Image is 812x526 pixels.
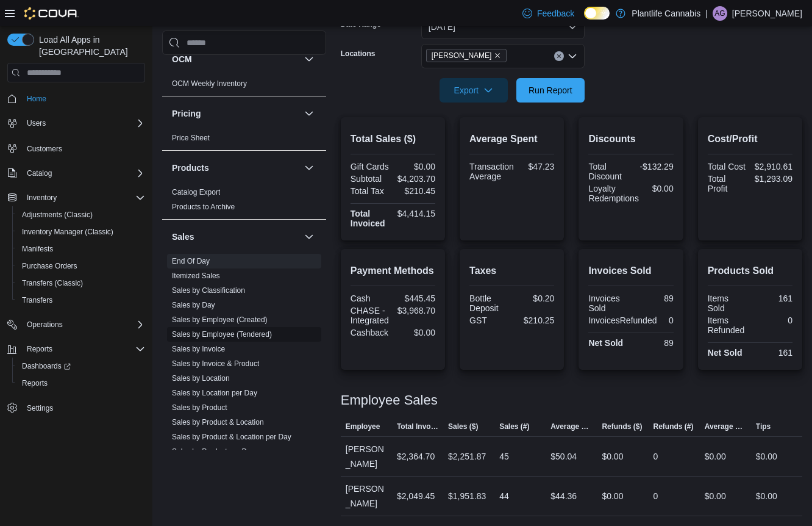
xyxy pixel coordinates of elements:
span: Load All Apps in [GEOGRAPHIC_DATA] [34,34,145,58]
div: Sales [162,254,326,464]
div: $0.00 [602,449,623,464]
a: Manifests [17,242,58,256]
span: Catalog [27,168,52,178]
div: [PERSON_NAME] [341,437,392,476]
button: Inventory [22,190,62,205]
a: Sales by Product & Location [172,418,264,427]
span: Transfers [22,295,52,305]
span: Sales by Location per Day [172,388,257,398]
div: OCM [162,76,326,96]
a: End Of Day [172,257,210,265]
span: Operations [22,317,145,332]
a: Settings [22,401,58,416]
h3: Employee Sales [341,393,438,408]
strong: Total Invoiced [351,209,385,228]
button: Users [2,115,150,132]
span: Transfers (Classic) [22,278,83,288]
div: $1,293.09 [752,174,792,184]
span: Inventory Manager (Classic) [17,225,145,239]
span: Users [27,118,46,128]
button: OCM [172,53,299,65]
div: $0.00 [756,489,777,503]
a: Price Sheet [172,134,210,142]
a: Sales by Product per Day [172,447,255,456]
a: Sales by Invoice & Product [172,359,259,368]
span: Sales by Invoice & Product [172,359,259,369]
button: Transfers (Classic) [12,275,150,292]
a: Itemized Sales [172,272,220,280]
div: Items Sold [708,294,748,313]
span: Sales by Product & Location [172,417,264,427]
a: Sales by Location [172,374,230,383]
button: Inventory Manager (Classic) [12,223,150,240]
button: Remove Leduc from selection in this group [494,52,501,59]
button: Reports [22,342,57,356]
span: Sales by Invoice [172,344,225,354]
div: Cashback [351,328,391,337]
span: Sales ($) [448,422,478,431]
div: $445.45 [395,294,435,303]
button: Operations [22,317,68,332]
h2: Average Spent [469,132,554,146]
div: CHASE - Integrated [351,306,391,325]
a: Products to Archive [172,203,235,211]
span: Run Report [529,84,572,96]
div: $2,049.45 [397,489,435,503]
a: Sales by Product & Location per Day [172,433,291,441]
span: Reports [22,378,48,388]
button: Users [22,116,51,131]
div: $44.36 [550,489,577,503]
a: Sales by Product [172,403,227,412]
button: Pricing [172,107,299,120]
a: Sales by Day [172,301,215,309]
h3: Sales [172,231,194,243]
img: Cova [24,7,79,20]
h3: OCM [172,53,192,65]
span: Home [22,91,145,106]
span: Inventory [27,193,57,203]
div: $0.00 [395,328,435,337]
button: Reports [2,340,150,358]
div: $0.00 [644,184,674,193]
p: Plantlife Cannabis [632,6,700,21]
span: Refunds ($) [602,422,642,431]
div: Loyalty Redemptions [588,184,639,203]
a: OCM Weekly Inventory [172,79,247,88]
div: Gift Cards [351,162,391,171]
span: Refunds (#) [654,422,694,431]
span: Average Sale [550,422,592,431]
div: InvoicesRefunded [588,315,657,325]
button: Purchase Orders [12,258,150,275]
h2: Total Sales ($) [351,132,435,146]
div: $3,968.70 [395,306,435,315]
a: Customers [22,142,67,156]
div: Subtotal [351,174,391,184]
div: Ashley Godkin [713,6,727,21]
div: Items Refunded [708,315,748,335]
div: Invoices Sold [588,294,629,313]
span: Products to Archive [172,202,235,212]
span: Dashboards [17,359,145,373]
div: 161 [752,348,792,358]
span: Sales by Employee (Created) [172,315,268,325]
span: Feedback [537,7,574,20]
h2: Invoices Sold [588,264,673,278]
span: Sales by Product [172,403,227,413]
span: Home [27,94,46,104]
div: $0.20 [515,294,555,303]
a: Inventory Manager (Classic) [17,225,118,239]
span: Settings [22,400,145,416]
span: Reports [22,342,145,356]
span: Sales by Location [172,373,230,383]
button: Open list of options [568,51,577,61]
span: Inventory [22,190,145,205]
div: $2,251.87 [448,449,486,464]
span: Employee [346,422,380,431]
div: GST [469,315,510,325]
div: Bottle Deposit [469,294,510,313]
div: 0 [661,315,673,325]
div: $4,203.70 [395,174,435,184]
a: Sales by Classification [172,286,245,295]
span: Catalog Export [172,187,220,197]
div: Total Tax [351,186,391,196]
